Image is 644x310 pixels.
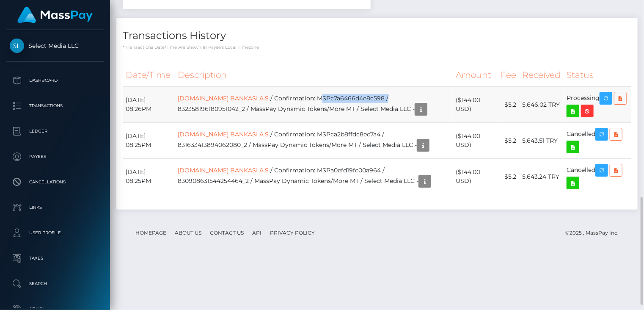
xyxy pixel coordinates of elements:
td: ($144.00 USD) [453,87,498,123]
p: * Transactions date/time are shown in payee's local timezone [123,44,631,50]
td: [DATE] 08:26PM [123,87,175,123]
a: Ledger [6,121,104,142]
td: $5.2 [498,87,519,123]
img: MassPay Logo [17,7,93,23]
a: [DOMAIN_NAME] BANKASI A.S. [178,166,270,174]
td: [DATE] 08:25PM [123,159,175,195]
div: © 2025 , MassPay Inc. [565,228,625,238]
p: Links [10,201,100,214]
th: Received [519,64,564,87]
a: API [249,226,265,239]
td: $5.2 [498,123,519,159]
p: Ledger [10,125,100,138]
td: 5,643.24 TRY [519,159,564,195]
th: Status [564,64,631,87]
p: Transactions [10,100,100,112]
p: Payees [10,150,100,163]
td: / Confirmation: MSPa0efd19fc00a964 / 830908631544254464_2 / MassPay Dynamic Tokens/More MT / Sele... [175,159,453,195]
th: Description [175,64,453,87]
a: [DOMAIN_NAME] BANKASI A.S. [178,130,270,138]
a: Privacy Policy [267,226,318,239]
a: Search [6,273,104,294]
td: [DATE] 08:25PM [123,123,175,159]
img: Select Media LLC [10,39,24,53]
td: Cancelled [564,123,631,159]
th: Fee [498,64,519,87]
span: Select Media LLC [6,42,104,50]
td: Cancelled [564,159,631,195]
th: Amount [453,64,498,87]
a: Cancellations [6,172,104,193]
p: Search [10,277,100,290]
td: $5.2 [498,159,519,195]
a: Homepage [132,226,170,239]
a: Transactions [6,95,104,116]
td: / Confirmation: MSPca2b8ffdc8ec7a4 / 831633413894062080_2 / MassPay Dynamic Tokens/More MT / Sele... [175,123,453,159]
td: Processing [564,87,631,123]
p: Dashboard [10,74,100,87]
a: About Us [171,226,205,239]
td: ($144.00 USD) [453,159,498,195]
a: Links [6,197,104,218]
td: 5,646.02 TRY [519,87,564,123]
a: Contact Us [206,226,247,239]
a: [DOMAIN_NAME] BANKASI A.S. [178,94,270,102]
th: Date/Time [123,64,175,87]
a: Payees [6,146,104,167]
p: User Profile [10,227,100,239]
a: Dashboard [6,70,104,91]
a: Taxes [6,248,104,269]
h4: Transactions History [123,28,631,43]
p: Taxes [10,252,100,265]
a: User Profile [6,222,104,244]
td: ($144.00 USD) [453,123,498,159]
td: 5,643.51 TRY [519,123,564,159]
td: / Confirmation: MSPc7a6466d4e8c598 / 832358196180951042_2 / MassPay Dynamic Tokens/More MT / Sele... [175,87,453,123]
p: Cancellations [10,176,100,188]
